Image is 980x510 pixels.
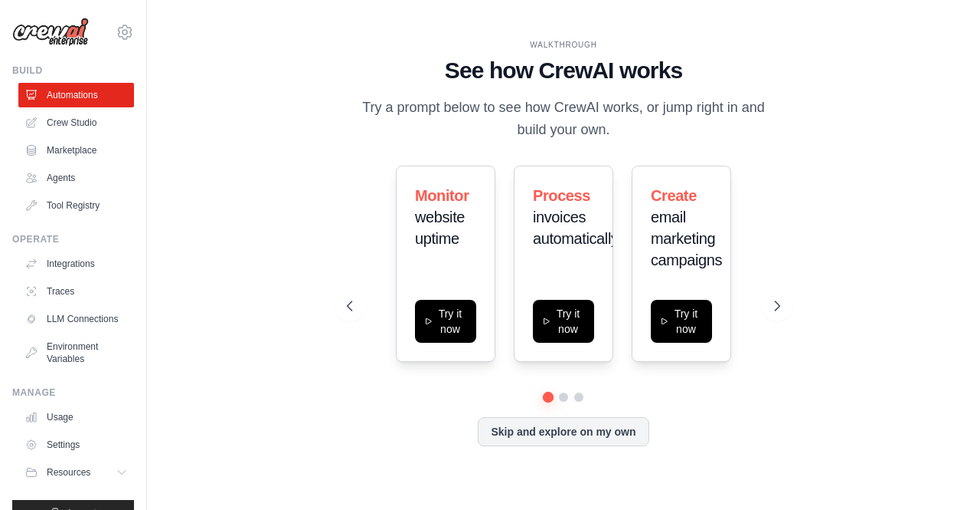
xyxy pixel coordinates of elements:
[47,466,90,479] span: Resources
[18,405,134,429] a: Usage
[18,460,134,485] button: Resources
[415,187,469,204] span: Monitor
[18,166,134,190] a: Agents
[415,300,476,343] button: Try it now
[18,279,134,304] a: Traces
[18,138,134,163] a: Marketplace
[12,233,134,245] div: Operate
[18,307,134,331] a: LLM Connections
[533,209,619,247] span: invoices automatically
[533,300,594,343] button: Try it now
[651,209,722,268] span: email marketing campaigns
[18,334,134,371] a: Environment Variables
[347,57,780,84] h1: See how CrewAI works
[12,18,89,47] img: Logo
[18,83,134,107] a: Automations
[651,300,712,343] button: Try it now
[347,97,780,142] p: Try a prompt below to see how CrewAI works, or jump right in and build your own.
[651,187,697,204] span: Create
[12,387,134,399] div: Manage
[18,110,134,135] a: Crew Studio
[347,39,780,51] div: WALKTHROUGH
[18,252,134,276] a: Integrations
[415,209,465,247] span: website uptime
[12,64,134,77] div: Build
[18,433,134,457] a: Settings
[533,187,590,204] span: Process
[18,193,134,218] a: Tool Registry
[478,417,648,446] button: Skip and explore on my own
